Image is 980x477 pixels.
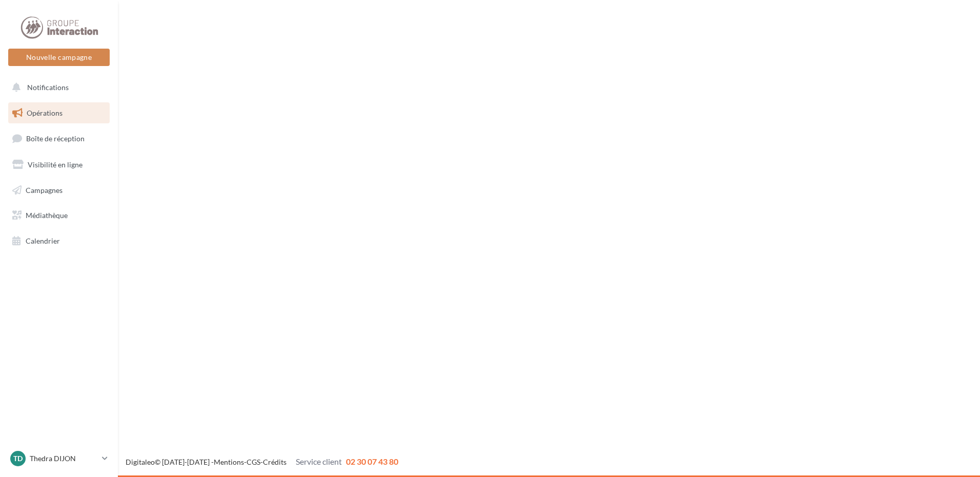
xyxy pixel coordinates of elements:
span: Calendrier [26,236,60,245]
a: Médiathèque [6,205,112,226]
a: TD Thedra DIJON [8,449,110,468]
a: CGS [247,458,260,466]
button: Notifications [6,77,108,98]
a: Crédits [263,458,287,466]
button: Nouvelle campagne [8,49,110,66]
a: Visibilité en ligne [6,154,112,176]
span: Boîte de réception [26,134,85,143]
span: Visibilité en ligne [28,160,83,169]
span: 02 30 07 43 80 [346,457,398,466]
a: Opérations [6,102,112,124]
a: Calendrier [6,230,112,252]
span: Campagnes [26,185,63,194]
a: Mentions [214,458,244,466]
a: Campagnes [6,180,112,201]
span: Notifications [27,83,69,92]
span: Médiathèque [26,211,68,220]
p: Thedra DIJON [30,453,98,464]
span: © [DATE]-[DATE] - - - [126,458,398,466]
a: Boîte de réception [6,127,112,149]
a: Digitaleo [126,458,155,466]
span: Opérations [27,109,63,117]
span: TD [13,453,23,464]
span: Service client [296,457,342,466]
